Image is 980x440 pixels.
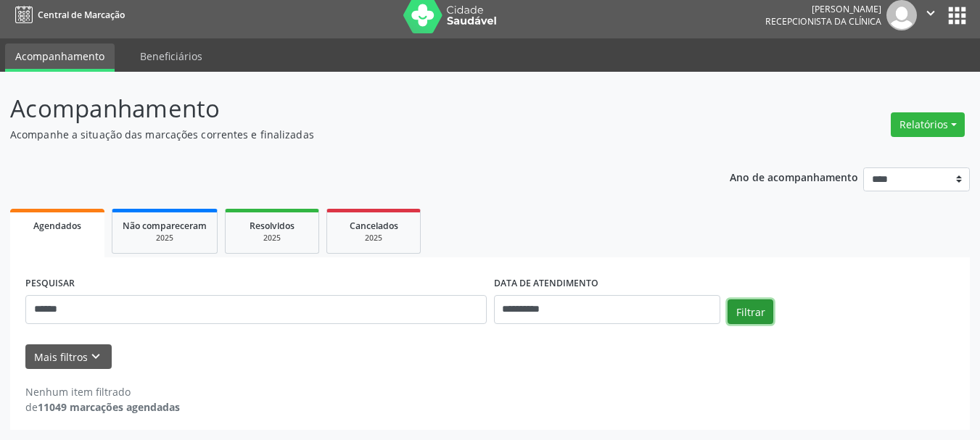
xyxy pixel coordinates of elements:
[33,220,81,232] span: Agendados
[25,344,112,370] button: Mais filtroskeyboard_arrow_down
[123,233,207,244] div: 2025
[10,127,682,142] p: Acompanhe a situação das marcações correntes e finalizadas
[88,349,104,365] i: keyboard_arrow_down
[5,43,115,72] a: Acompanhamento
[337,233,410,244] div: 2025
[130,43,213,69] a: Beneficiários
[728,299,773,324] button: Filtrar
[730,167,858,186] p: Ano de acompanhamento
[25,384,180,399] div: Nenhum item filtrado
[923,5,939,21] i: 
[123,220,207,232] span: Não compareceram
[236,233,308,244] div: 2025
[250,220,295,232] span: Resolvidos
[10,91,682,127] p: Acompanhamento
[10,3,125,27] a: Central de Marcação
[25,273,75,295] label: PESQUISAR
[38,9,125,21] span: Central de Marcação
[765,15,881,28] span: Recepcionista da clínica
[765,3,881,15] div: [PERSON_NAME]
[944,3,970,28] button: apps
[891,112,965,137] button: Relatórios
[350,220,398,232] span: Cancelados
[25,399,180,415] div: de
[494,273,598,295] label: DATA DE ATENDIMENTO
[38,400,180,414] strong: 11049 marcações agendadas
